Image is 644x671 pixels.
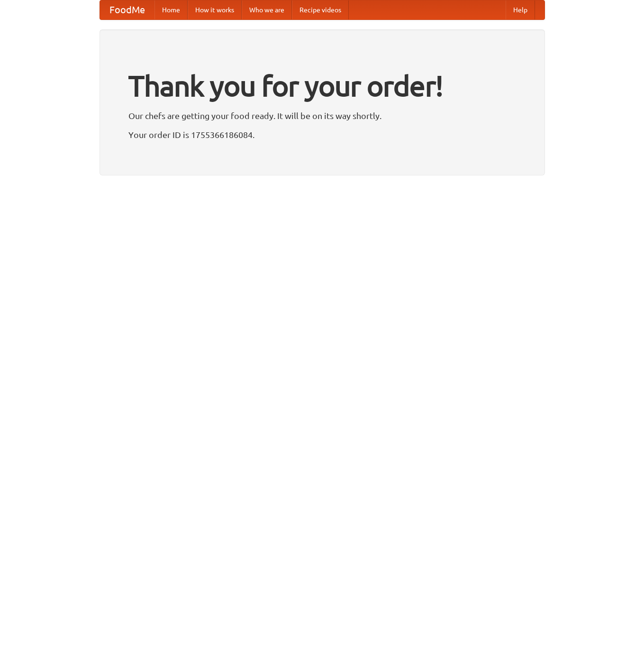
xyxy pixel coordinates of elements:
a: FoodMe [100,0,154,19]
a: Recipe videos [292,0,349,19]
a: Who we are [242,0,292,19]
p: Our chefs are getting your food ready. It will be on its way shortly. [128,109,516,123]
a: How it works [188,0,242,19]
h1: Thank you for your order! [128,63,516,109]
a: Help [506,0,535,19]
p: Your order ID is 1755366186084. [128,128,516,142]
a: Home [154,0,188,19]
